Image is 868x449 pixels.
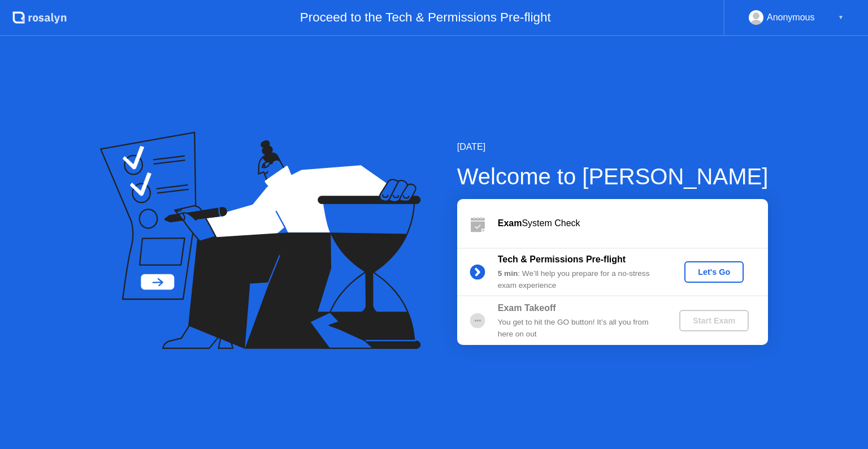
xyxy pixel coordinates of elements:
b: Exam [498,218,522,228]
button: Start Exam [679,310,749,331]
button: Let's Go [684,261,744,283]
div: System Check [498,217,768,230]
div: [DATE] [457,140,769,154]
div: ▼ [838,10,844,25]
b: Tech & Permissions Pre-flight [498,254,626,264]
div: Let's Go [689,267,739,277]
div: Welcome to [PERSON_NAME] [457,159,769,193]
div: You get to hit the GO button! It’s all you from here on out [498,317,661,340]
div: Start Exam [684,316,744,325]
div: Anonymous [767,10,815,25]
div: : We’ll help you prepare for a no-stress exam experience [498,268,661,291]
b: 5 min [498,269,518,278]
b: Exam Takeoff [498,303,556,313]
